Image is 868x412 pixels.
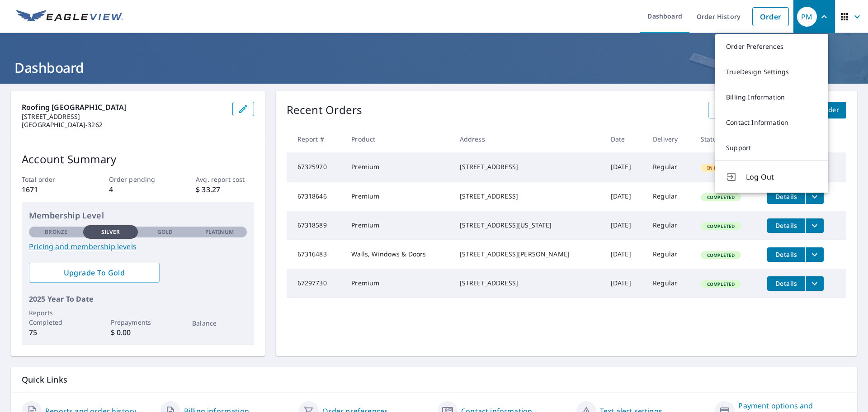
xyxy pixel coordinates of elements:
[111,317,165,327] p: Prepayments
[646,240,693,269] td: Regular
[797,7,817,27] div: PM
[773,221,800,230] span: Details
[205,228,234,236] p: Platinum
[702,165,741,171] span: In Process
[604,126,646,152] th: Date
[344,269,452,298] td: Premium
[604,152,646,182] td: [DATE]
[287,211,344,240] td: 67318589
[22,175,80,184] p: Total order
[702,194,740,200] span: Completed
[715,161,828,193] button: Log Out
[805,247,824,262] button: filesDropdownBtn-67316483
[460,192,596,201] div: [STREET_ADDRESS]
[22,121,225,129] p: [GEOGRAPHIC_DATA]-3262
[702,223,740,229] span: Completed
[192,318,246,328] p: Balance
[805,189,824,204] button: filesDropdownBtn-67318646
[773,250,800,259] span: Details
[196,184,254,195] p: $ 33.27
[29,308,83,327] p: Reports Completed
[460,250,596,259] div: [STREET_ADDRESS][PERSON_NAME]
[715,59,828,85] a: TrueDesign Settings
[460,162,596,171] div: [STREET_ADDRESS]
[773,192,800,201] span: Details
[344,152,452,182] td: Premium
[646,126,693,152] th: Delivery
[715,110,828,135] a: Contact Information
[708,102,773,118] a: View All Orders
[287,182,344,211] td: 67318646
[29,241,247,252] a: Pricing and membership levels
[715,135,828,161] a: Support
[22,151,254,167] p: Account Summary
[287,152,344,182] td: 67325970
[109,175,167,184] p: Order pending
[344,182,452,211] td: Premium
[767,218,805,233] button: detailsBtn-67318589
[693,126,760,152] th: Status
[604,240,646,269] td: [DATE]
[109,184,167,195] p: 4
[16,10,123,24] img: EV Logo
[287,126,344,152] th: Report #
[805,218,824,233] button: filesDropdownBtn-67318589
[344,126,452,152] th: Product
[646,152,693,182] td: Regular
[29,209,247,222] p: Membership Level
[604,182,646,211] td: [DATE]
[111,327,165,338] p: $ 0.00
[157,228,173,236] p: Gold
[752,7,789,26] a: Order
[715,85,828,110] a: Billing Information
[746,171,817,182] span: Log Out
[22,113,225,121] p: [STREET_ADDRESS]
[196,175,254,184] p: Avg. report cost
[11,58,857,77] h1: Dashboard
[646,269,693,298] td: Regular
[805,276,824,291] button: filesDropdownBtn-67297730
[344,240,452,269] td: Walls, Windows & Doors
[29,327,83,338] p: 75
[646,211,693,240] td: Regular
[767,276,805,291] button: detailsBtn-67297730
[646,182,693,211] td: Regular
[29,263,160,283] a: Upgrade To Gold
[22,374,846,385] p: Quick Links
[45,228,67,236] p: Bronze
[344,211,452,240] td: Premium
[767,189,805,204] button: detailsBtn-67318646
[773,279,800,288] span: Details
[702,281,740,287] span: Completed
[287,269,344,298] td: 67297730
[604,211,646,240] td: [DATE]
[453,126,604,152] th: Address
[22,102,225,113] p: Roofing [GEOGRAPHIC_DATA]
[287,102,363,118] p: Recent Orders
[22,184,80,195] p: 1671
[702,252,740,258] span: Completed
[29,294,247,304] p: 2025 Year To Date
[460,279,596,288] div: [STREET_ADDRESS]
[287,240,344,269] td: 67316483
[715,34,828,59] a: Order Preferences
[36,268,152,278] span: Upgrade To Gold
[767,247,805,262] button: detailsBtn-67316483
[604,269,646,298] td: [DATE]
[101,228,120,236] p: Silver
[460,221,596,230] div: [STREET_ADDRESS][US_STATE]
